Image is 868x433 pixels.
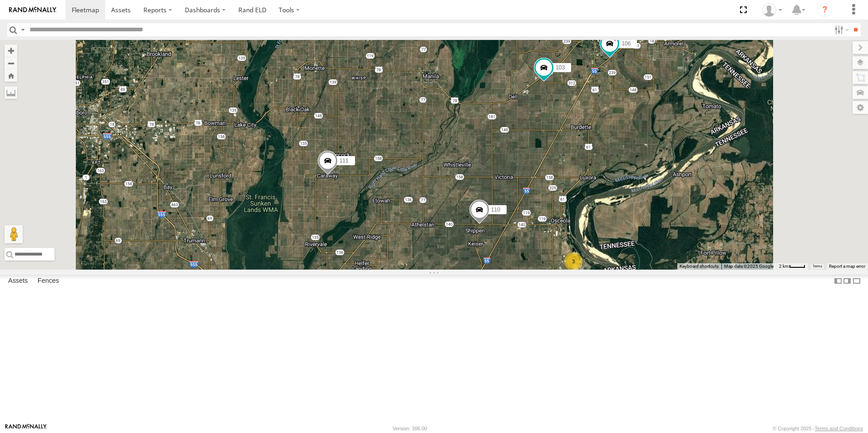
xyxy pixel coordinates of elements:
span: 106 [621,41,631,47]
label: Assets [4,275,32,287]
a: Terms and Conditions [815,426,863,431]
span: 111 [340,158,349,164]
button: Zoom Home [5,69,17,82]
span: Map data ©2025 Google [724,264,774,269]
button: Drag Pegman onto the map to open Street View [5,225,23,243]
img: rand-logo.svg [9,7,56,13]
div: Craig King [759,3,785,17]
div: © Copyright 2025 - [773,426,863,431]
button: Map Scale: 2 km per 32 pixels [776,263,808,270]
label: Map Settings [853,101,868,114]
button: Zoom out [5,57,17,69]
div: 3 [564,252,582,271]
label: Dock Summary Table to the Left [833,275,843,288]
label: Fences [33,275,64,287]
label: Search Query [19,23,26,36]
span: 103 [556,64,565,71]
a: Visit our Website [5,424,47,433]
i: ? [818,3,832,17]
label: Measure [5,86,17,99]
span: 2 km [779,264,789,269]
label: Dock Summary Table to the Right [843,275,852,288]
a: Report a map error [829,264,865,269]
span: 110 [491,207,500,213]
a: Terms (opens in new tab) [813,265,822,268]
button: Keyboard shortcuts [680,263,719,270]
label: Search Filter Options [831,23,850,36]
div: Version: 306.00 [393,426,427,431]
label: Hide Summary Table [852,275,861,288]
button: Zoom in [5,44,17,57]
